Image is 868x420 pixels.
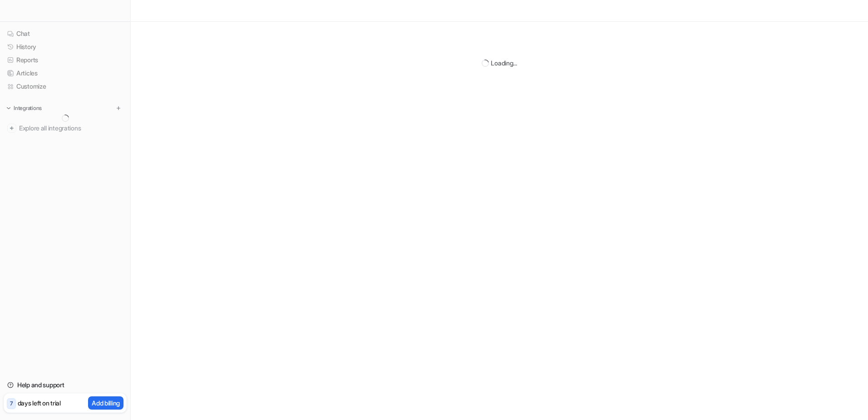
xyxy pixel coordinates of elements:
[4,80,127,93] a: Customize
[4,104,44,113] button: Integrations
[4,27,127,40] a: Chat
[7,124,16,133] img: explore all integrations
[19,121,123,135] span: Explore all integrations
[491,58,517,68] div: Loading...
[5,105,12,111] img: expand menu
[92,398,120,408] p: Add billing
[88,396,123,410] button: Add billing
[10,400,13,408] p: 7
[18,398,61,408] p: days left on trial
[4,122,127,135] a: Explore all integrations
[4,67,127,80] a: Articles
[4,40,127,53] a: History
[14,105,42,112] p: Integrations
[4,379,127,391] a: Help and support
[4,54,127,66] a: Reports
[115,105,122,111] img: menu_add.svg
